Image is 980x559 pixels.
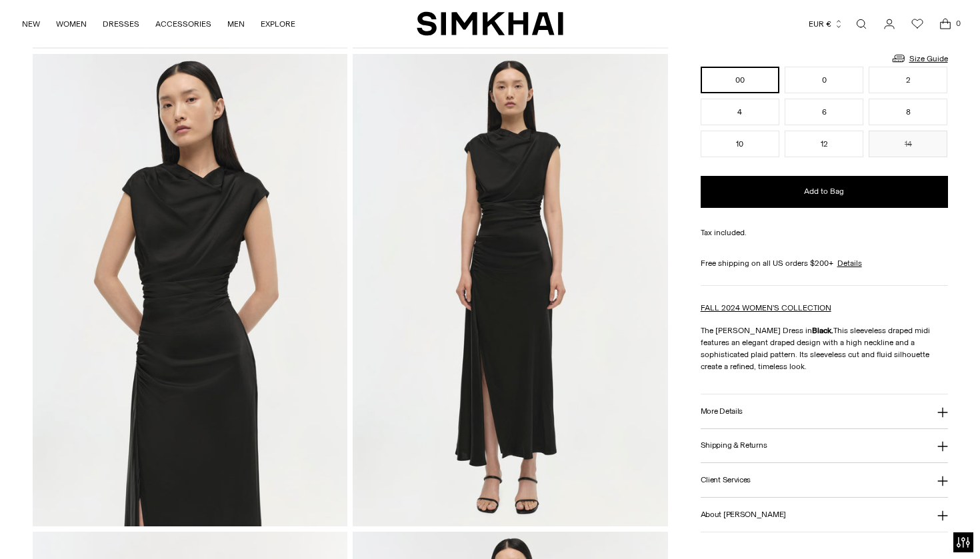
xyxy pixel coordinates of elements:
button: More Details [701,394,948,428]
a: Wishlist [904,11,931,37]
a: WOMEN [56,9,87,39]
a: Details [837,257,862,269]
div: Tax included. [701,227,948,239]
button: 4 [701,99,779,125]
a: Size Guide [891,50,948,67]
button: EUR € [809,9,843,39]
button: Shipping & Returns [701,429,948,463]
h3: Shipping & Returns [701,441,767,450]
a: ACCESSORIES [155,9,211,39]
a: EXPLORE [261,9,295,39]
a: Open cart modal [932,11,959,37]
button: 10 [701,131,779,157]
button: About [PERSON_NAME] [701,498,948,532]
a: FALL 2024 WOMEN'S COLLECTION [701,303,831,312]
button: 00 [701,67,779,93]
h3: About [PERSON_NAME] [701,510,786,519]
p: The [PERSON_NAME] Dress in This sleeveless draped midi features an elegant draped design with a h... [701,324,948,372]
a: SIMKHAI [417,11,563,37]
div: Free shipping on all US orders $200+ [701,257,948,269]
h3: Client Services [701,476,751,484]
span: Add to Bag [804,186,844,197]
button: 8 [869,99,947,125]
a: MEN [227,9,245,39]
img: Burke Draped Dress [353,54,668,526]
button: 0 [785,67,863,93]
a: Go to the account page [876,11,903,37]
span: 0 [952,17,964,29]
img: Burke Draped Dress [33,54,348,526]
button: Add to Bag [701,176,948,208]
button: 14 [869,131,947,157]
button: 2 [869,67,947,93]
a: DRESSES [103,9,139,39]
button: 6 [785,99,863,125]
button: Client Services [701,463,948,497]
a: NEW [22,9,40,39]
a: Open search modal [848,11,875,37]
strong: Black. [812,326,833,335]
h3: More Details [701,407,743,416]
button: 12 [785,131,863,157]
